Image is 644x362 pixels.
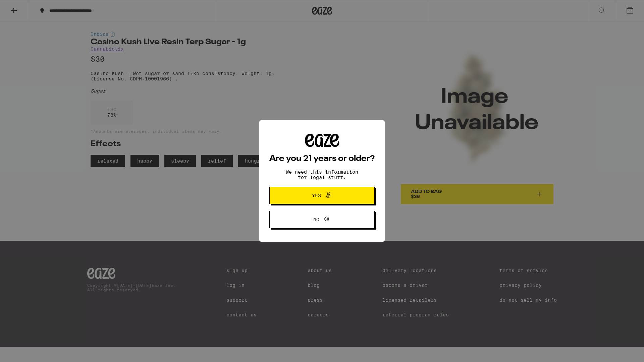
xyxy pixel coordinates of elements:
button: No [269,211,375,228]
button: Yes [269,187,375,204]
span: No [313,217,319,222]
span: Yes [312,193,321,198]
p: We need this information for legal stuff. [280,169,364,180]
h2: Are you 21 years or older? [269,155,375,163]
